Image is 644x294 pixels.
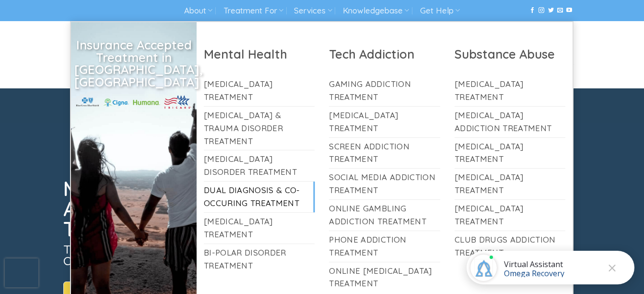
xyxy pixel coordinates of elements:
[566,7,572,14] a: Follow on YouTube
[294,2,332,20] a: Services
[455,169,566,199] a: [MEDICAL_DATA] Treatment
[420,2,460,20] a: Get Help
[204,182,315,212] a: Dual Diagnosis & Co-Occuring Treatment
[5,258,38,287] iframe: reCAPTCHA
[455,138,566,169] a: [MEDICAL_DATA] Treatment
[329,75,440,106] a: Gaming Addiction Treatment
[529,7,535,14] a: Follow on Facebook
[455,107,566,137] a: [MEDICAL_DATA] Addiction Treatment
[455,75,566,106] a: [MEDICAL_DATA] Treatment
[455,231,566,262] a: Club Drugs Addiction Treatment
[184,2,212,20] a: About
[455,200,566,231] a: [MEDICAL_DATA] Treatment
[329,138,440,169] a: Screen Addiction Treatment
[455,46,566,62] h2: Substance Abuse
[343,2,409,20] a: Knowledgebase
[63,179,348,239] h1: Mental Health, Substance Abuse, and [MEDICAL_DATA] Treatment
[329,107,440,137] a: [MEDICAL_DATA] Treatment
[204,150,315,181] a: [MEDICAL_DATA] Disorder Treatment
[539,7,544,14] a: Follow on Instagram
[204,46,315,62] h2: Mental Health
[74,39,193,88] h2: Insurance Accepted Treatment in [GEOGRAPHIC_DATA], [GEOGRAPHIC_DATA]
[204,244,315,275] a: Bi-Polar Disorder Treatment
[223,2,283,20] a: Treatment For
[548,7,554,14] a: Follow on Twitter
[557,7,563,14] a: Send us an email
[329,200,440,231] a: Online Gambling Addiction Treatment
[204,213,315,244] a: [MEDICAL_DATA] Treatment
[204,107,315,150] a: [MEDICAL_DATA] & Trauma Disorder Treatment
[329,169,440,199] a: Social Media Addiction Treatment
[63,244,348,267] h3: The Country’s Best Program Specializing in the Complex Issues of the Digital Age
[329,46,440,62] h2: Tech Addiction
[329,231,440,262] a: Phone Addiction Treatment
[329,262,440,293] a: Online [MEDICAL_DATA] Treatment
[204,75,315,106] a: [MEDICAL_DATA] Treatment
